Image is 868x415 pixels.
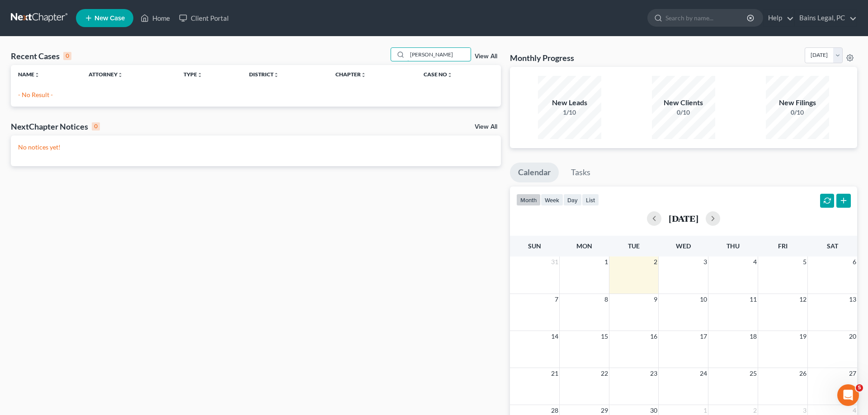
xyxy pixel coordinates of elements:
iframe: Intercom live chat [837,384,859,406]
span: 16 [649,331,658,342]
span: 8 [604,294,609,305]
a: Calendar [510,163,559,182]
span: 14 [550,331,559,342]
span: 3 [703,256,708,267]
span: 22 [600,368,609,379]
a: Case Nounfold_more [424,71,453,78]
a: Districtunfold_more [249,71,279,78]
button: month [516,194,541,206]
p: - No Result - [18,90,494,99]
span: 10 [699,294,708,305]
div: Recent Cases [11,51,71,61]
div: 0/10 [652,108,715,117]
span: 13 [848,294,857,305]
span: 6 [852,256,857,267]
span: 5 [802,256,807,267]
span: 1 [604,256,609,267]
h3: Monthly Progress [510,52,574,63]
span: Wed [676,242,691,250]
span: Sun [528,242,541,250]
span: 31 [550,256,559,267]
span: 27 [848,368,857,379]
span: 18 [749,331,758,342]
i: unfold_more [197,72,203,78]
button: day [563,194,582,206]
span: 23 [649,368,658,379]
a: Bains Legal, PC [795,10,857,26]
div: New Clients [652,98,715,108]
div: 0/10 [766,108,829,117]
input: Search by name... [665,9,748,26]
span: 25 [749,368,758,379]
a: Help [764,10,794,26]
h2: [DATE] [669,214,698,223]
i: unfold_more [274,72,279,78]
span: Thu [726,242,740,250]
a: Attorneyunfold_more [89,71,123,78]
span: Sat [827,242,838,250]
span: 26 [798,368,807,379]
div: NextChapter Notices [11,121,100,132]
span: Fri [778,242,788,250]
span: 19 [798,331,807,342]
span: 17 [699,331,708,342]
a: Tasks [563,163,599,182]
span: 11 [749,294,758,305]
a: View All [475,124,497,130]
a: Nameunfold_more [18,71,40,78]
div: 0 [92,122,100,131]
input: Search by name... [407,48,471,61]
div: New Leads [538,98,601,108]
div: New Filings [766,98,829,108]
div: 1/10 [538,108,601,117]
span: 2 [653,256,658,267]
span: Tue [628,242,640,250]
span: 12 [798,294,807,305]
a: Home [136,10,175,26]
span: 24 [699,368,708,379]
span: 15 [600,331,609,342]
span: 20 [848,331,857,342]
span: 9 [653,294,658,305]
p: No notices yet! [18,143,494,152]
a: Client Portal [175,10,233,26]
i: unfold_more [361,72,366,78]
span: New Case [94,15,125,22]
span: Mon [576,242,592,250]
span: 21 [550,368,559,379]
i: unfold_more [118,72,123,78]
i: unfold_more [447,72,453,78]
button: week [541,194,563,206]
span: 5 [856,384,863,392]
div: 0 [63,52,71,60]
a: Typeunfold_more [184,71,203,78]
i: unfold_more [34,72,40,78]
button: list [582,194,599,206]
a: View All [475,53,497,60]
a: Chapterunfold_more [335,71,366,78]
span: 7 [554,294,559,305]
span: 4 [752,256,758,267]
